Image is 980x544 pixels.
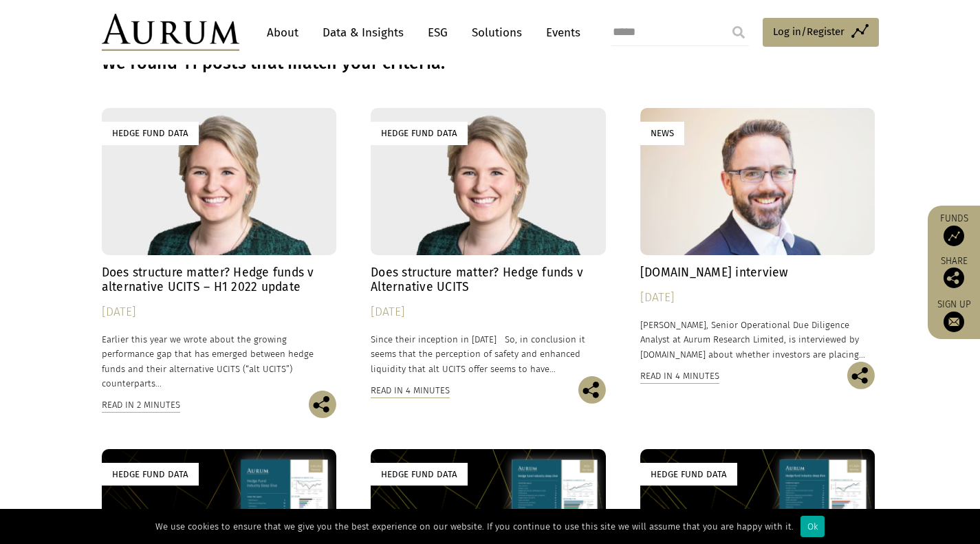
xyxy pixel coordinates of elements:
img: Access Funds [944,226,964,246]
div: Ok [801,516,825,537]
a: Funds [935,213,973,246]
img: Sign up to our newsletter [944,312,964,332]
a: Sign up [935,298,973,332]
img: Share this post [578,376,606,404]
div: [DATE] [640,288,875,307]
img: Aurum [102,14,239,51]
div: Hedge Fund Data [102,122,199,144]
img: Share this post [309,391,336,418]
p: Earlier this year we wrote about the growing performance gap that has emerged between hedge funds... [102,332,337,391]
a: Events [539,20,580,45]
a: News [DOMAIN_NAME] interview [DATE] [PERSON_NAME], Senior Operational Due Diligence Analyst at Au... [640,108,875,361]
div: Hedge Fund Data [102,463,199,486]
div: Read in 2 minutes [102,398,180,413]
div: Share [935,257,973,288]
div: Read in 4 minutes [371,383,450,398]
a: Log in/Register [763,18,879,47]
a: Solutions [465,20,529,45]
div: Read in 4 minutes [640,369,719,384]
div: News [640,122,684,144]
div: [DATE] [371,303,606,322]
input: Submit [725,19,752,46]
h4: Does structure matter? Hedge funds v Alternative UCITS [371,265,606,294]
div: Hedge Fund Data [371,463,468,486]
a: Hedge Fund Data Does structure matter? Hedge funds v Alternative UCITS [DATE] Since their incepti... [371,108,606,376]
img: Share this post [847,362,875,389]
h4: [DOMAIN_NAME] interview [640,265,875,280]
div: [DATE] [102,303,337,322]
p: Since their inception in [DATE] So, in conclusion it seems that the perception of safety and enha... [371,332,606,376]
div: Hedge Fund Data [371,122,468,144]
span: Log in/Register [773,23,845,40]
h4: Does structure matter? Hedge funds v alternative UCITS – H1 2022 update [102,265,337,294]
a: Data & Insights [316,20,411,45]
div: Hedge Fund Data [640,463,737,486]
a: ESG [421,20,455,45]
a: Hedge Fund Data Does structure matter? Hedge funds v alternative UCITS – H1 2022 update [DATE] Ea... [102,108,337,390]
p: [PERSON_NAME], Senior Operational Due Diligence Analyst at Aurum Research Limited, is interviewed... [640,318,875,361]
a: About [260,20,305,45]
img: Share this post [944,268,964,288]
